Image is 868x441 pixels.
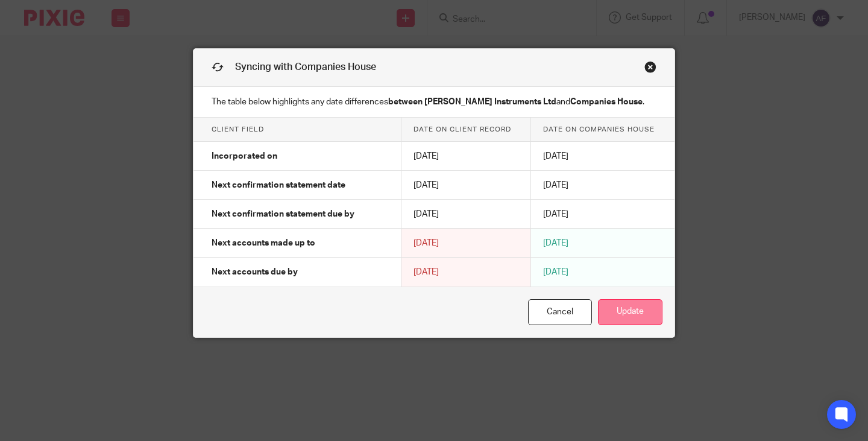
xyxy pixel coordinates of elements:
[193,258,401,287] td: Next accounts due by
[193,87,675,118] p: The table below highlights any date differences and .
[644,61,656,77] a: Close this dialog window
[401,171,530,200] td: [DATE]
[401,229,530,258] td: [DATE]
[530,258,675,287] td: [DATE]
[193,118,401,142] th: Client field
[401,200,530,229] td: [DATE]
[193,200,401,229] td: Next confirmation statement due by
[193,142,401,171] td: Incorporated on
[530,118,675,142] th: Date on Companies House
[193,171,401,200] td: Next confirmation statement date
[235,62,376,72] span: Syncing with Companies House
[528,299,592,325] a: Cancel
[388,98,556,106] strong: between [PERSON_NAME] Instruments Ltd
[530,229,675,258] td: [DATE]
[570,98,643,106] strong: Companies House
[401,258,530,287] td: [DATE]
[530,142,675,171] td: [DATE]
[530,200,675,229] td: [DATE]
[193,229,401,258] td: Next accounts made up to
[530,171,675,200] td: [DATE]
[401,142,530,171] td: [DATE]
[598,299,662,325] button: Update
[401,118,530,142] th: Date on client record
